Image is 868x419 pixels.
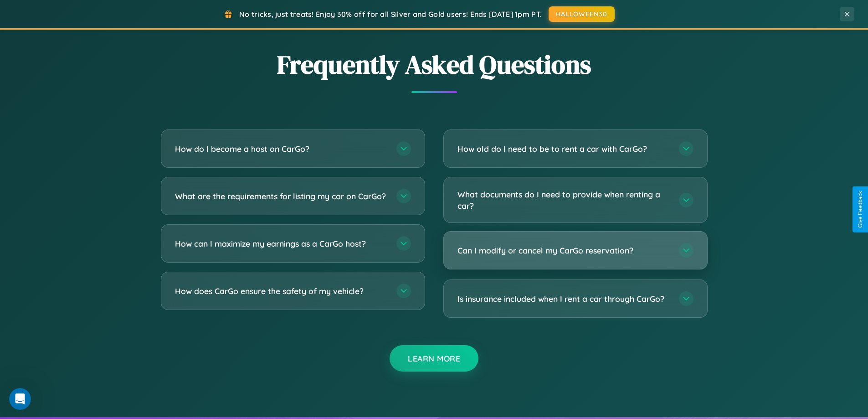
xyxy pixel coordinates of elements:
[457,143,670,155] h3: How old do I need to be to rent a car with CarGo?
[175,143,387,155] h3: How do I become a host on CarGo?
[390,345,478,372] button: Learn More
[175,238,387,249] h3: How can I maximize my earnings as a CarGo host?
[161,47,708,82] h2: Frequently Asked Questions
[175,285,387,297] h3: How does CarGo ensure the safety of my vehicle?
[549,6,615,22] button: HALLOWEEN30
[9,388,31,410] iframe: Intercom live chat
[457,189,670,211] h3: What documents do I need to provide when renting a car?
[239,10,542,19] span: No tricks, just treats! Enjoy 30% off for all Silver and Gold users! Ends [DATE] 1pm PT.
[175,191,387,202] h3: What are the requirements for listing my car on CarGo?
[857,191,863,228] div: Give Feedback
[457,245,670,256] h3: Can I modify or cancel my CarGo reservation?
[457,293,670,305] h3: Is insurance included when I rent a car through CarGo?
